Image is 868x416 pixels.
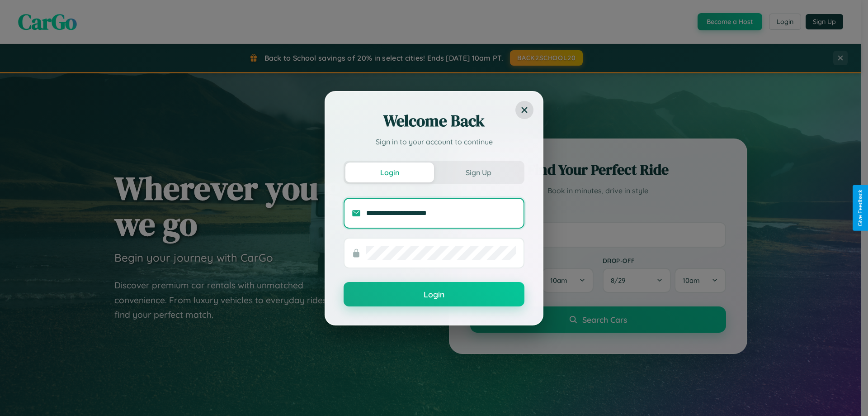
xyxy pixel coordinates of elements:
[344,110,524,132] h2: Welcome Back
[344,282,524,306] button: Login
[344,136,524,147] p: Sign in to your account to continue
[434,163,523,182] button: Sign Up
[345,163,434,182] button: Login
[857,190,863,226] div: Give Feedback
